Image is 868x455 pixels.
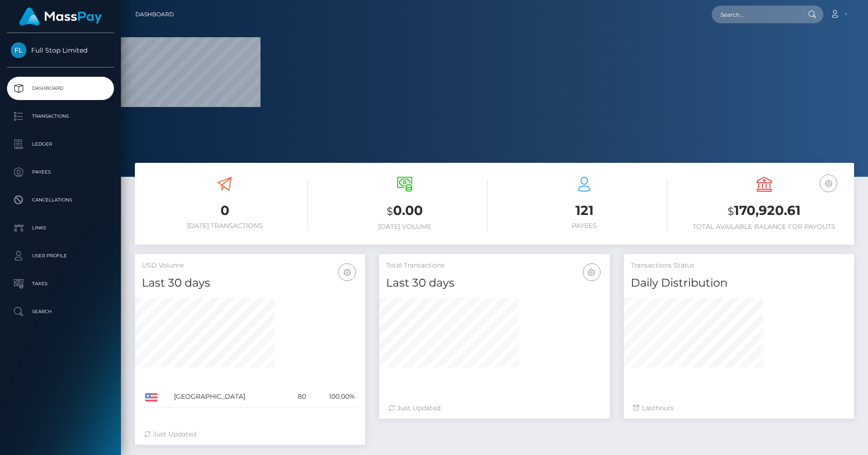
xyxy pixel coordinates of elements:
h4: Last 30 days [386,275,602,291]
p: Payees [11,165,110,179]
div: Just Updated [144,429,356,439]
h5: Transactions Status [631,261,847,270]
p: User Profile [11,249,110,263]
a: Ledger [7,133,114,156]
small: $ [728,205,734,218]
a: Taxes [7,272,114,295]
a: User Profile [7,244,114,268]
h5: Total Transactions [386,261,602,270]
td: 100.00% [309,386,358,408]
img: US.png [145,393,158,401]
p: Transactions [11,109,110,123]
p: Search [11,305,110,319]
h6: Total Available Balance for Payouts [681,223,848,231]
h4: Daily Distribution [631,275,847,291]
small: $ [387,205,393,218]
h6: [DATE] Volume [322,223,488,231]
p: Cancellations [11,193,110,207]
a: Dashboard [7,77,114,100]
a: Payees [7,161,114,184]
h5: USD Volume [142,261,358,270]
a: Search [7,300,114,323]
h4: Last 30 days [142,275,358,291]
p: Links [11,221,110,235]
td: 80 [287,386,309,408]
p: Ledger [11,137,110,151]
img: MassPay Logo [19,7,102,26]
h3: 121 [501,201,668,220]
h3: 0 [142,201,308,220]
td: [GEOGRAPHIC_DATA] [171,386,287,408]
a: Cancellations [7,188,114,212]
h6: [DATE] Transactions [142,222,308,230]
input: Search... [712,6,799,23]
div: Last hours [633,403,845,413]
h3: 170,920.61 [681,201,848,221]
span: Full Stop Limited [7,46,114,54]
img: Full Stop Limited [11,42,27,58]
h6: Payees [501,222,668,230]
div: Just Updated [388,403,600,413]
a: Links [7,216,114,240]
p: Taxes [11,277,110,291]
p: Dashboard [11,81,110,95]
h3: 0.00 [322,201,488,221]
a: Transactions [7,105,114,128]
a: Dashboard [135,5,174,24]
